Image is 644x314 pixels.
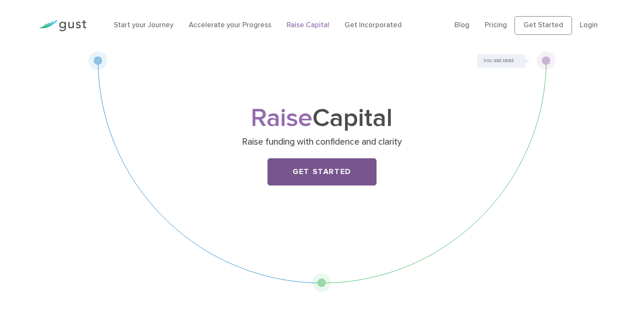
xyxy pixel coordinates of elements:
span: Raise [251,103,313,133]
a: Blog [454,21,469,29]
a: Start your Journey [114,21,173,29]
a: Raise Capital [287,21,329,29]
p: Raise funding with confidence and clarity [157,136,487,148]
a: Pricing [485,21,507,29]
a: Get Started [267,158,377,186]
h1: Capital [154,107,490,130]
a: Login [580,21,598,29]
a: Accelerate your Progress [189,21,271,29]
a: Get Started [515,16,572,35]
img: Gust Logo [39,20,86,31]
a: Get Incorporated [345,21,402,29]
